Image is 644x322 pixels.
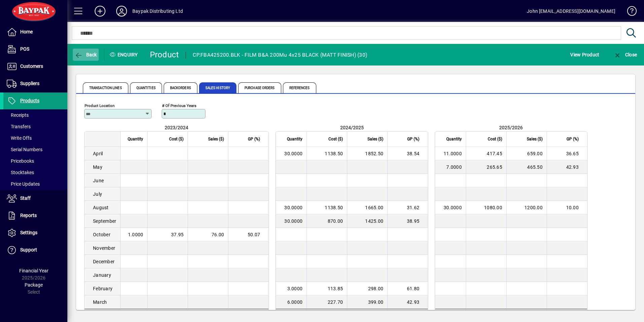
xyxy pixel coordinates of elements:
[238,82,281,93] span: Purchase Orders
[328,299,343,305] span: 227.70
[284,205,302,210] span: 30.0000
[85,187,120,201] td: July
[104,49,145,60] div: Enquiry
[407,218,419,224] span: 38.95
[365,205,383,210] span: 1665.00
[85,295,120,309] td: March
[85,147,120,160] td: April
[407,299,419,305] span: 42.93
[487,151,502,156] span: 417.45
[527,6,615,17] div: John [EMAIL_ADDRESS][DOMAIN_NAME]
[444,205,462,210] span: 30.0000
[20,213,37,218] span: Reports
[85,282,120,295] td: February
[567,135,579,143] span: GP (%)
[7,124,31,129] span: Transfers
[85,241,120,255] td: November
[487,164,502,170] span: 265.65
[20,46,29,52] span: POS
[20,230,37,235] span: Settings
[484,205,502,210] span: 1080.00
[613,52,637,57] span: Close
[527,164,543,170] span: 465.50
[20,81,39,86] span: Suppliers
[444,151,462,156] span: 11.0000
[164,82,197,93] span: Backorders
[287,135,302,143] span: Quantity
[7,112,29,118] span: Receipts
[407,135,419,143] span: GP (%)
[85,103,115,108] mat-label: Product Location
[499,125,523,130] span: 2025/2026
[248,232,260,237] span: 50.07
[20,98,39,103] span: Products
[85,160,120,174] td: May
[7,181,40,187] span: Price Updates
[527,151,543,156] span: 659.00
[128,135,143,143] span: Quantity
[368,299,384,305] span: 399.00
[367,135,383,143] span: Sales ($)
[488,135,502,143] span: Cost ($)
[524,205,543,210] span: 1200.00
[325,205,343,210] span: 1138.50
[85,268,120,282] td: January
[3,75,67,92] a: Suppliers
[20,29,33,34] span: Home
[193,50,367,60] div: CP.FBA425200.BLK - FILM B&A 200Mu 4x25 BLACK (MATT FINISH) (30)
[73,49,99,61] button: Back
[67,49,104,61] app-page-header-button: Back
[566,205,579,210] span: 10.00
[3,41,67,58] a: POS
[3,121,67,132] a: Transfers
[20,195,31,201] span: Staff
[287,299,303,305] span: 6.0000
[3,178,67,190] a: Price Updates
[89,5,111,17] button: Add
[20,63,43,69] span: Customers
[7,158,34,164] span: Pricebooks
[130,82,162,93] span: Quantities
[287,286,303,291] span: 3.0000
[566,151,579,156] span: 36.65
[3,167,67,178] a: Stocktakes
[407,286,419,291] span: 61.80
[283,82,316,93] span: References
[83,82,128,93] span: Transaction Lines
[3,207,67,224] a: Reports
[570,49,599,60] span: View Product
[85,214,120,228] td: September
[328,286,343,291] span: 113.85
[3,109,67,121] a: Receipts
[171,232,184,237] span: 37.95
[85,228,120,241] td: October
[3,24,67,41] a: Home
[612,49,639,61] button: Close
[368,286,384,291] span: 298.00
[25,282,43,288] span: Package
[199,82,236,93] span: Sales History
[3,155,67,167] a: Pricebooks
[3,144,67,155] a: Serial Numbers
[85,201,120,214] td: August
[3,190,67,207] a: Staff
[7,135,32,141] span: Write Offs
[407,151,419,156] span: 38.54
[150,49,179,60] div: Product
[606,49,644,61] app-page-header-button: Close enquiry
[165,125,188,130] span: 2023/2024
[365,218,383,224] span: 1425.00
[328,218,343,224] span: 870.00
[325,151,343,156] span: 1138.50
[7,147,42,152] span: Serial Numbers
[3,58,67,75] a: Customers
[212,232,224,237] span: 76.00
[328,135,343,143] span: Cost ($)
[3,242,67,259] a: Support
[527,135,543,143] span: Sales ($)
[569,49,601,61] button: View Product
[3,224,67,241] a: Settings
[284,151,302,156] span: 30.0000
[340,125,364,130] span: 2024/2025
[407,205,419,210] span: 31.62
